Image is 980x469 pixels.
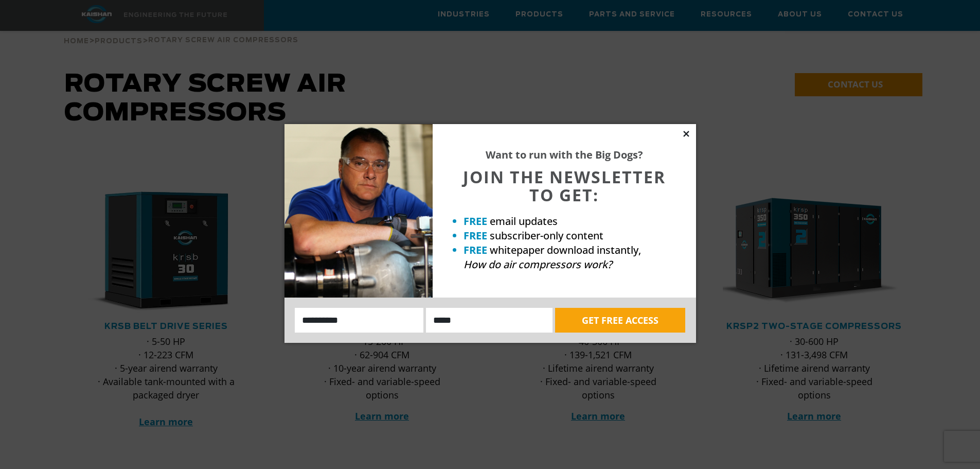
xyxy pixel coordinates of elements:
button: Close [682,129,691,138]
input: Email [426,308,553,333]
button: GET FREE ACCESS [555,308,685,333]
input: Name: [295,308,424,333]
strong: FREE [464,229,487,242]
span: email updates [490,214,558,228]
strong: FREE [464,214,487,228]
span: whitepaper download instantly, [490,243,641,257]
span: subscriber-only content [490,229,603,242]
strong: FREE [464,243,487,257]
strong: Want to run with the Big Dogs? [486,148,643,162]
em: How do air compressors work? [464,257,612,271]
span: JOIN THE NEWSLETTER TO GET: [463,166,666,206]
